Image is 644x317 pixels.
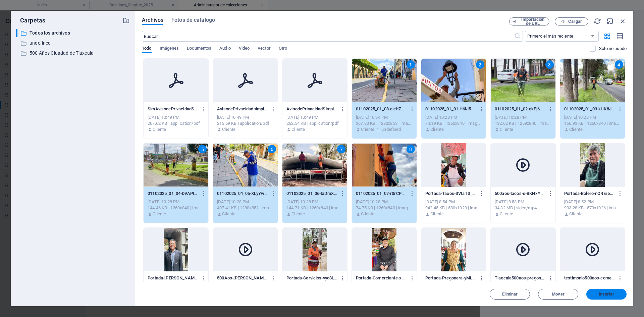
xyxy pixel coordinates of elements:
[564,114,621,120] div: [DATE] 10:28 PM
[356,114,413,120] div: [DATE] 10:34 PM
[222,211,235,217] p: Cliente
[356,120,413,126] div: 367.83 KB | 1280x853 | image/jpeg
[337,145,345,153] div: 7
[495,114,551,120] div: [DATE] 10:28 PM
[594,17,601,25] i: Volver a cargar
[425,106,476,112] p: 01102025_01_01-H6lJ5-Nl5daNVwJAmCZyyg.jpeg
[16,16,45,25] p: Carpetas
[500,211,513,217] p: Cliente
[356,199,413,205] div: [DATE] 10:28 PM
[569,126,583,133] p: Cliente
[198,145,207,153] div: 5
[564,199,621,205] div: [DATE] 8:52 PM
[16,49,130,57] div: 500 Años Ciuadad de Tlaxcala
[407,60,415,69] div: 1
[171,16,215,24] span: Fotos de catálogo
[268,145,276,153] div: 6
[153,126,166,133] p: Cliente
[500,126,513,133] p: Cliente
[495,120,551,126] div: 132.62 KB | 1259x840 | image/jpeg
[476,60,484,69] div: 2
[425,114,482,120] div: [DATE] 10:28 PM
[430,126,444,133] p: Cliente
[160,44,179,54] span: Imágenes
[599,292,614,296] span: Insertar
[16,39,130,47] div: undefined
[495,275,545,281] p: Tlaxcala500aos-pregonera-s-se1jQOA6y13xzFin6mfPuw.mp4
[599,46,627,52] p: Solo no usado
[30,29,117,37] p: Todos los archivos
[217,114,274,120] div: [DATE] 10:49 PM
[586,289,627,300] button: Insertar
[356,106,406,112] p: 01102025_01_08-elehZ2z5AbGSR0Ji-5TH1g.jpeg
[148,114,204,120] div: [DATE] 10:49 PM
[502,292,518,296] span: Eliminar
[239,44,250,54] span: Video
[495,205,551,211] div: 34.32 MB | video/mp4
[286,106,337,112] p: AvisodePrivacidadSimplificadoOIC-qHW0pq7Abd-38l8bP_odHw.pdf
[153,211,166,217] p: Cliente
[425,199,482,205] div: [DATE] 8:54 PM
[219,44,230,54] span: Audio
[495,191,545,197] p: 500aos-tacos-s-BKNxYk49mD60h688lhViUg.mp4
[148,199,204,205] div: [DATE] 10:28 PM
[545,60,554,69] div: 3
[217,191,267,197] p: 01102025_01_05-XLyYwezxwkAQ3kAoSTtdPg.jpeg
[519,17,546,25] span: Importación de URL
[495,106,545,112] p: 01102025_01_02-gkFj6YK4PBKmGxSjJZlM8Q.jpeg
[217,120,274,126] div: 215.69 KB | application/pdf
[222,126,235,133] p: Cliente
[568,19,582,23] span: Cargar
[606,17,614,25] i: Minimizar
[122,17,130,24] i: Crear carpeta
[217,199,274,205] div: [DATE] 10:28 PM
[381,126,401,133] p: undefined
[425,205,482,211] div: 942.45 KB | 580x1029 | image/png
[148,191,198,197] p: 01102025_01_04-D9APtpl54Idi9JN9eOMYqA.jpeg
[564,275,614,281] p: testimonio500aos-comerciante-pifP8XpyVTNv8z6RGLhRJA.mp4
[356,205,413,211] div: 74.75 KB | 1260x840 | image/jpeg
[564,191,614,197] p: Portada-Bolero-nOREr5OKwt4qKAg0n1yEMg.png
[286,114,343,120] div: [DATE] 10:49 PM
[286,205,343,211] div: 144.71 KB | 1260x840 | image/jpeg
[217,275,267,281] p: 500Aos-Gerardo-s-HPbwqASl3IiZrDZ5ZQUYqg.mp4
[217,205,274,211] div: 407.41 KB | 1280x852 | image/jpeg
[16,29,17,37] div: ​
[148,106,198,112] p: SimAvisodePrivacidadSimplificadorastro-DPIVw2ZLk9rKYHbrhaqytw.pdf
[217,106,267,112] p: AvisodePrivacidadsimplificadocomercio-94rWpFE8dAX1l0eVC2Olsw.pdf
[490,289,530,300] button: Eliminar
[425,275,476,281] p: Portada-Pregonera-yMLa5u3mRWf8VWDyLlDNOg.png
[619,17,627,25] i: Cerrar
[286,275,337,281] p: Portada-Servicios-vyd3LVvTvqhpE56GsWjz0g.png
[30,39,117,47] p: undefined
[509,17,549,25] button: Importación de URL
[361,211,374,217] p: Cliente
[286,120,343,126] div: 262.54 KB | application/pdf
[279,44,287,54] span: Otro
[538,289,578,300] button: Mover
[407,145,415,153] div: 8
[142,31,514,42] input: Buscar
[356,275,406,281] p: Portada-Comerciante-xuThyQo9HPwDc-SDdGAHRA.png
[495,199,551,205] div: [DATE] 8:53 PM
[564,205,621,211] div: 933.28 KB | 579x1026 | image/png
[291,126,305,133] p: Cliente
[356,191,406,197] p: 01102025_01_07-r0rCPE3gCKqiTHL9pq4L6g.jpeg
[430,211,444,217] p: Cliente
[615,60,623,69] div: 4
[425,120,482,126] div: 74.19 KB | 1260x840 | image/jpeg
[286,199,343,205] div: [DATE] 10:28 PM
[291,211,305,217] p: Cliente
[361,126,374,133] p: Cliente
[425,191,476,197] p: Portada-Tacos-SVtaTS_uSPXEKcpo_WGqsg.png
[555,17,588,25] button: Cargar
[564,120,621,126] div: 166.93 KB | 1260x840 | image/jpeg
[187,44,211,54] span: Documentos
[286,191,337,197] p: 01102025_01_06-txDmXXNrzChGa7vjDMJDWw.jpeg
[569,211,583,217] p: Cliente
[552,292,564,296] span: Mover
[148,120,204,126] div: 207.62 KB | application/pdf
[30,49,117,57] p: 500 Años Ciuadad de Tlaxcala
[148,205,204,211] div: 144.46 KB | 1260x840 | image/jpeg
[142,44,151,54] span: Todo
